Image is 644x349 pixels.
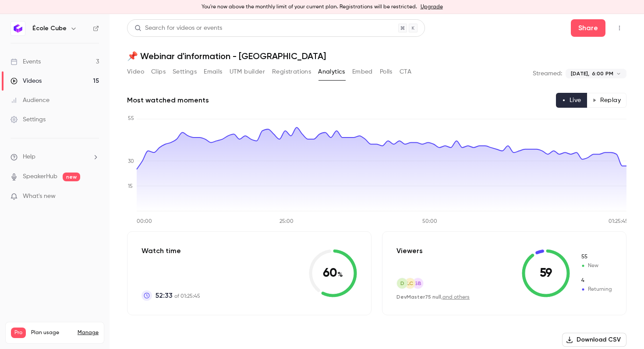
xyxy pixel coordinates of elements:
span: What's new [23,192,56,201]
button: Video [127,65,144,79]
span: New [580,262,612,270]
div: Videos [11,77,42,85]
button: Replay [587,93,626,108]
tspan: 55 [128,116,134,121]
a: SpeakerHub [23,172,57,181]
tspan: 25:00 [280,219,294,224]
span: Pro [11,328,26,338]
p: of 01:25:45 [156,290,200,301]
tspan: 00:00 [137,219,152,224]
li: help-dropdown-opener [11,152,99,162]
a: Manage [78,329,99,336]
div: Search for videos or events [134,24,222,33]
span: SB [414,279,421,287]
button: Download CSV [562,333,626,347]
p: Streamed: [533,69,562,78]
button: UTM builder [230,65,265,79]
button: Registrations [272,65,311,79]
div: Events [11,57,41,66]
h2: Most watched moments [127,95,209,106]
p: Watch time [142,246,200,256]
span: 6:00 PM [592,70,613,78]
button: Emails [204,65,222,79]
span: [DATE], [571,70,589,78]
tspan: 01:25:45 [609,219,628,224]
span: LC [407,279,413,287]
div: , [396,293,470,301]
span: Returning [580,286,612,293]
button: Live [556,93,587,108]
span: Returning [580,277,612,285]
button: Clips [151,65,166,79]
button: Analytics [318,65,345,79]
div: Settings [11,115,46,124]
span: D [400,279,404,287]
img: École Cube [11,21,25,35]
button: Top Bar Actions [612,21,626,35]
span: New [580,253,612,261]
a: and others [442,295,470,300]
h1: 📌 Webinar d'information - [GEOGRAPHIC_DATA] [127,51,626,61]
span: Plan usage [31,329,72,336]
span: DevMaster75 null [396,294,441,300]
button: Share [571,19,605,37]
button: Embed [352,65,373,79]
span: Help [23,152,35,162]
tspan: 50:00 [422,219,437,224]
a: Upgrade [421,4,443,11]
span: new [63,173,80,181]
tspan: 15 [128,184,133,189]
button: Settings [173,65,197,79]
span: 52:33 [156,290,173,301]
iframe: Noticeable Trigger [88,193,99,201]
p: Viewers [396,246,423,256]
button: Polls [380,65,393,79]
div: Audience [11,96,50,105]
h6: École Cube [32,24,67,33]
tspan: 30 [128,159,134,164]
button: CTA [400,65,411,79]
